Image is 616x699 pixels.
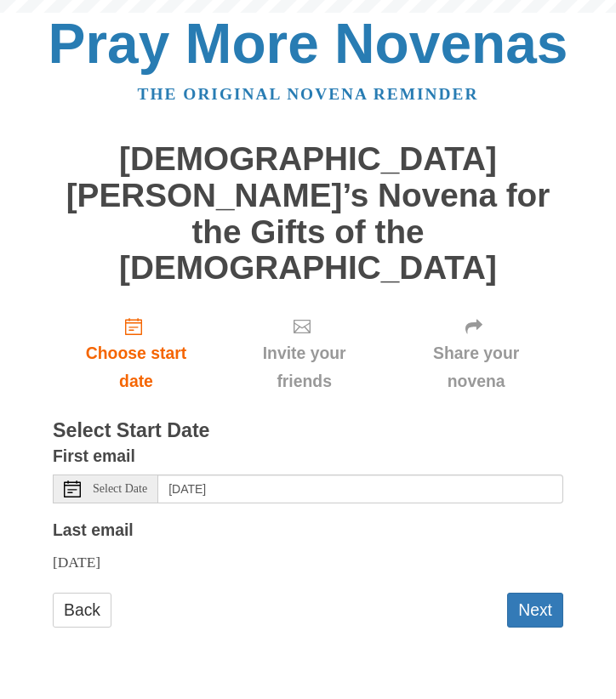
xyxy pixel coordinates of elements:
label: First email [53,442,135,470]
span: Choose start date [70,339,202,395]
a: The original novena reminder [138,85,479,103]
h3: Select Start Date [53,420,563,442]
span: Share your novena [406,339,546,395]
span: Select Date [93,483,147,495]
div: Click "Next" to confirm your start date first. [389,303,563,404]
div: Click "Next" to confirm your start date first. [220,303,389,404]
a: Choose start date [53,303,220,404]
a: Back [53,593,111,628]
span: Invite your friends [237,339,372,395]
label: Last email [53,516,134,544]
a: Pray More Novenas [48,12,568,75]
h1: [DEMOGRAPHIC_DATA][PERSON_NAME]’s Novena for the Gifts of the [DEMOGRAPHIC_DATA] [53,141,563,286]
button: Next [507,593,563,628]
span: [DATE] [53,554,100,571]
